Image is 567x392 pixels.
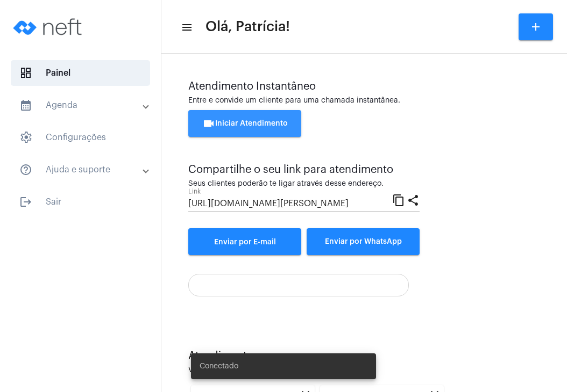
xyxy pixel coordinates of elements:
[325,238,402,245] span: Enviar por WhatsApp
[19,99,32,112] mat-icon: sidenav icon
[214,238,276,246] span: Enviar por E-mail
[11,60,150,86] span: Painel
[11,189,150,215] span: Sair
[6,157,161,183] mat-expansion-panel-header: sidenav iconAjuda e suporte
[6,92,161,118] mat-expansion-panel-header: sidenav iconAgenda
[205,18,290,35] span: Olá, Patrícia!
[19,163,144,176] mat-panel-title: Ajuda e suporte
[19,67,32,79] span: sidenav icon
[407,193,420,206] mat-icon: share
[188,81,540,92] div: Atendimento Instantâneo
[202,117,215,130] mat-icon: videocam
[188,97,540,105] div: Entre e convide um cliente para uma chamada instantânea.
[19,163,32,176] mat-icon: sidenav icon
[19,195,32,208] mat-icon: sidenav icon
[19,99,144,112] mat-panel-title: Agenda
[307,228,420,255] button: Enviar por WhatsApp
[392,193,405,206] mat-icon: content_copy
[9,5,89,48] img: logo-neft-novo-2.png
[529,20,542,33] mat-icon: add
[188,228,301,255] a: Enviar por E-mail
[19,131,32,144] span: sidenav icon
[188,110,301,137] button: Iniciar Atendimento
[181,21,192,34] mat-icon: sidenav icon
[188,164,420,176] div: Compartilhe o seu link para atendimento
[188,180,420,188] div: Seus clientes poderão te ligar através desse endereço.
[200,361,238,372] span: Conectado
[11,125,150,150] span: Configurações
[202,120,288,127] span: Iniciar Atendimento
